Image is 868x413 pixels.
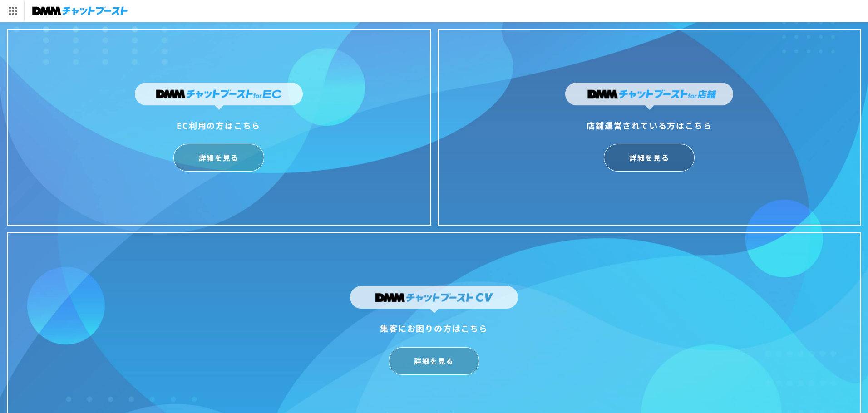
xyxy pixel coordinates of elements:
[173,144,264,172] a: 詳細を見る
[135,118,303,133] div: EC利用の方はこちら
[565,83,733,110] img: DMMチャットブーストfor店舗
[350,321,518,335] div: 集客にお困りの方はこちら
[350,286,518,313] img: DMMチャットブーストCV
[604,144,695,172] a: 詳細を見る
[565,118,733,133] div: 店舗運営されている方はこちら
[389,347,479,375] a: 詳細を見る
[32,5,128,17] img: チャットブースト
[1,1,24,20] img: サービス
[135,83,303,110] img: DMMチャットブーストforEC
